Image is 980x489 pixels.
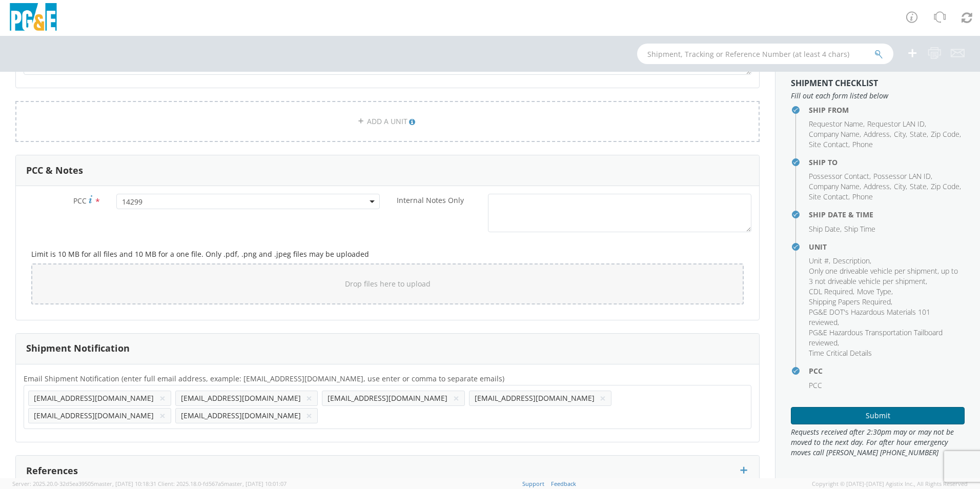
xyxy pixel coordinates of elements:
[867,119,925,129] span: Requestor LAN ID
[809,181,860,191] span: Company Name
[910,129,928,139] li: ,
[894,181,907,192] li: ,
[809,106,965,114] h4: Ship From
[864,129,890,139] span: Address
[181,411,301,420] span: [EMAIL_ADDRESS][DOMAIN_NAME]
[809,129,860,139] span: Company Name
[809,328,962,348] li: ,
[791,427,965,458] span: Requests received after 2:30pm may or may not be moved to the next day. For after hour emergency ...
[931,129,961,139] li: ,
[345,279,431,289] span: Drop files here to upload
[26,343,130,354] h3: Shipment Notification
[306,410,312,422] button: ×
[864,181,891,192] li: ,
[73,196,87,206] span: PCC
[809,181,861,192] li: ,
[809,348,872,358] span: Time Critical Details
[328,393,447,403] span: [EMAIL_ADDRESS][DOMAIN_NAME]
[844,224,875,234] span: Ship Time
[24,374,504,383] span: Email Shipment Notification (enter full email address, example: jdoe01@agistix.com, use enter or ...
[551,480,576,487] a: Feedback
[600,392,606,404] button: ×
[809,224,842,234] li: ,
[809,266,962,287] li: ,
[809,307,930,327] span: PG&E DOT's Hazardous Materials 101 reviewed
[910,181,928,192] li: ,
[809,171,869,181] span: Possessor Contact
[809,119,865,129] li: ,
[809,139,848,149] span: Site Contact
[873,171,931,181] span: Possessor LAN ID
[26,466,78,476] h3: References
[31,250,744,258] h5: Limit is 10 MB for all files and 10 MB for a one file. Only .pdf, .png and .jpeg files may be upl...
[931,181,959,191] span: Zip Code
[857,287,891,296] span: Move Type
[809,119,863,129] span: Requestor Name
[809,256,829,266] span: Unit #
[809,158,965,166] h4: Ship To
[159,410,166,422] button: ×
[809,192,850,202] li: ,
[867,119,926,129] li: ,
[809,224,840,234] span: Ship Date
[852,139,873,149] span: Phone
[809,328,943,348] span: PG&E Hazardous Transportation Tailboard reviewed
[791,77,878,89] strong: Shipment Checklist
[894,181,906,191] span: City
[306,392,312,404] button: ×
[26,166,83,176] h3: PCC & Notes
[12,480,156,487] span: Server: 2025.20.0-32d5ea39505
[809,192,848,201] span: Site Contact
[833,256,870,266] span: Description
[94,480,156,487] span: master, [DATE] 10:18:31
[931,181,961,192] li: ,
[809,129,861,139] li: ,
[475,393,595,403] span: [EMAIL_ADDRESS][DOMAIN_NAME]
[158,480,287,487] span: Client: 2025.18.0-fd567a5
[453,392,459,404] button: ×
[34,411,154,420] span: [EMAIL_ADDRESS][DOMAIN_NAME]
[791,91,965,101] span: Fill out each form listed below
[791,407,965,424] button: Submit
[809,297,891,307] span: Shipping Papers Required
[809,287,854,297] li: ,
[809,211,965,218] h4: Ship Date & Time
[910,181,927,191] span: State
[809,243,965,251] h4: Unit
[15,101,760,142] a: ADD A UNIT
[34,393,154,403] span: [EMAIL_ADDRESS][DOMAIN_NAME]
[397,195,464,205] span: Internal Notes Only
[809,367,965,375] h4: PCC
[637,44,893,64] input: Shipment, Tracking or Reference Number (at least 4 chars)
[809,297,892,307] li: ,
[852,192,873,201] span: Phone
[809,266,958,286] span: Only one driveable vehicle per shipment, up to 3 not driveable vehicle per shipment
[116,194,380,209] span: 14299
[522,480,544,487] a: Support
[812,480,968,488] span: Copyright © [DATE]-[DATE] Agistix Inc., All Rights Reserved
[809,171,871,181] li: ,
[931,129,959,139] span: Zip Code
[809,139,850,150] li: ,
[833,256,871,266] li: ,
[181,393,301,403] span: [EMAIL_ADDRESS][DOMAIN_NAME]
[122,197,374,207] span: 14299
[809,380,822,390] span: PCC
[809,307,962,328] li: ,
[873,171,932,181] li: ,
[864,181,890,191] span: Address
[910,129,927,139] span: State
[857,287,893,297] li: ,
[159,392,166,404] button: ×
[224,480,287,487] span: master, [DATE] 10:01:07
[894,129,906,139] span: City
[864,129,891,139] li: ,
[894,129,907,139] li: ,
[8,3,59,33] img: pge-logo-06675f144f4cfa6a6814.png
[809,256,830,266] li: ,
[809,287,853,296] span: CDL Required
